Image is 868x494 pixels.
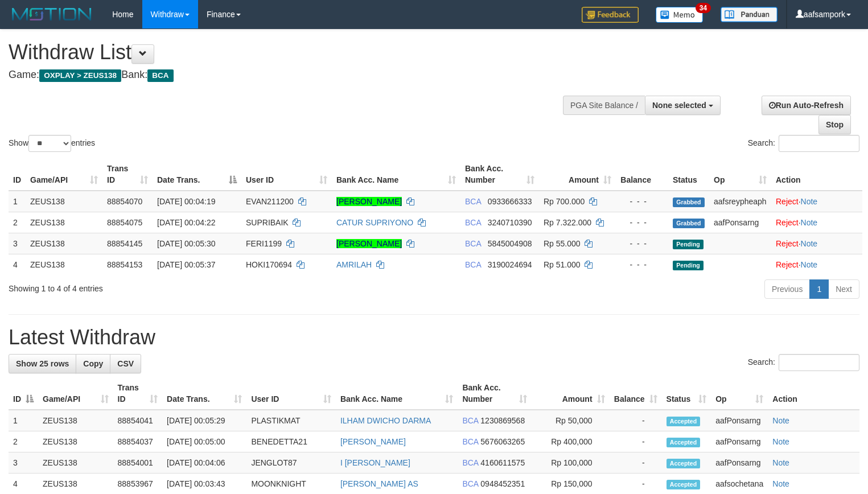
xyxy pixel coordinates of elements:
td: Rp 100,000 [532,452,609,474]
a: Show 25 rows [9,354,76,373]
a: [PERSON_NAME] [340,437,406,446]
img: Feedback.jpg [582,7,639,23]
th: Amount: activate to sort column ascending [539,158,616,191]
th: Bank Acc. Number: activate to sort column ascending [460,158,539,191]
a: [PERSON_NAME] [336,197,402,206]
div: Showing 1 to 4 of 4 entries [9,278,353,294]
th: Bank Acc. Name: activate to sort column ascending [332,158,460,191]
span: 88854070 [107,197,142,206]
label: Search: [748,354,859,371]
a: Reject [776,197,799,206]
span: Accepted [667,480,701,489]
a: 1 [809,279,829,299]
a: Reject [776,260,799,269]
span: SUPRIBAIK [246,218,289,227]
div: - - - [620,238,664,249]
td: 4 [9,254,26,275]
td: - [610,452,662,474]
a: Copy [76,354,110,373]
select: Showentries [28,135,71,152]
td: Rp 50,000 [532,410,609,431]
a: Reject [776,218,799,227]
span: BCA [465,239,481,248]
td: ZEUS138 [38,452,113,474]
a: Note [772,437,789,446]
span: 34 [696,3,711,13]
a: Note [772,458,789,467]
a: CATUR SUPRIYONO [336,218,413,227]
h1: Latest Withdraw [9,326,859,349]
input: Search: [779,354,859,371]
span: 88854145 [107,239,142,248]
td: ZEUS138 [38,410,113,431]
td: 1 [9,410,38,431]
span: BCA [462,437,478,446]
input: Search: [779,135,859,152]
span: 88854153 [107,260,142,269]
td: aafPonsarng [711,410,768,431]
span: [DATE] 00:04:19 [157,197,215,206]
div: PGA Site Balance / [563,96,645,115]
a: ILHAM DWICHO DARMA [340,416,431,425]
th: Bank Acc. Number: activate to sort column ascending [458,377,532,410]
td: · [771,212,862,233]
th: User ID: activate to sort column ascending [246,377,335,410]
th: Status [668,158,709,191]
td: aafPonsarng [711,452,768,474]
td: ZEUS138 [26,233,102,254]
div: - - - [620,196,664,207]
td: aafPonsarng [711,431,768,452]
th: Game/API: activate to sort column ascending [38,377,113,410]
td: JENGLOT87 [246,452,335,474]
a: Reject [776,239,799,248]
td: Rp 400,000 [532,431,609,452]
td: aafPonsarng [709,212,771,233]
td: 2 [9,431,38,452]
td: ZEUS138 [26,254,102,275]
span: Accepted [667,417,701,426]
td: 88854001 [113,452,163,474]
th: Balance [616,158,668,191]
span: CSV [117,359,134,368]
th: Trans ID: activate to sort column ascending [102,158,153,191]
span: Rp 51.000 [544,260,581,269]
td: [DATE] 00:05:00 [162,431,246,452]
span: Accepted [667,459,701,468]
a: [PERSON_NAME] [336,239,402,248]
td: 1 [9,191,26,212]
span: BCA [462,458,478,467]
span: Pending [673,261,704,270]
span: BCA [147,69,173,82]
span: Copy 4160611575 to clipboard [480,458,525,467]
th: Action [768,377,859,410]
td: - [610,431,662,452]
td: 88854037 [113,431,163,452]
span: Show 25 rows [16,359,69,368]
td: · [771,233,862,254]
th: User ID: activate to sort column ascending [241,158,332,191]
a: Note [801,197,818,206]
span: [DATE] 00:05:30 [157,239,215,248]
span: Rp 700.000 [544,197,585,206]
th: Status: activate to sort column ascending [662,377,711,410]
span: Accepted [667,438,701,447]
td: 3 [9,233,26,254]
td: [DATE] 00:04:06 [162,452,246,474]
span: EVAN211200 [246,197,294,206]
a: Note [801,218,818,227]
span: BCA [465,260,481,269]
th: Bank Acc. Name: activate to sort column ascending [336,377,458,410]
td: ZEUS138 [26,191,102,212]
th: Date Trans.: activate to sort column descending [153,158,241,191]
span: Copy 3190024694 to clipboard [488,260,532,269]
span: BCA [465,197,481,206]
span: HOKI170694 [246,260,292,269]
span: None selected [652,101,706,110]
a: Stop [818,115,851,134]
span: FERI1199 [246,239,282,248]
td: · [771,191,862,212]
a: Run Auto-Refresh [762,96,851,115]
span: [DATE] 00:05:37 [157,260,215,269]
td: · [771,254,862,275]
span: Grabbed [673,197,705,207]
